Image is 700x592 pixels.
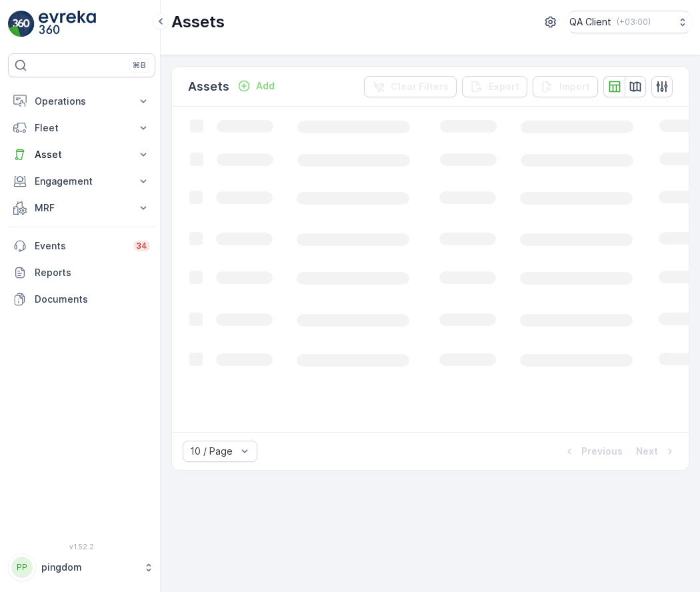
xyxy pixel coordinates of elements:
[35,95,129,108] p: Operations
[581,445,623,458] p: Previous
[8,543,155,551] span: v 1.52.2
[35,175,129,188] p: Engagement
[462,76,527,97] button: Export
[35,293,150,306] p: Documents
[635,443,678,459] button: Next
[35,266,150,279] p: Reports
[35,201,129,215] p: MRF
[8,88,155,115] button: Operations
[559,80,590,93] p: Import
[8,259,155,286] a: Reports
[188,77,229,96] p: Assets
[636,445,658,458] p: Next
[256,79,275,93] p: Add
[35,239,125,253] p: Events
[133,60,146,71] p: ⌘B
[8,553,155,581] button: PPpingdom
[8,11,35,37] img: logo
[8,286,155,313] a: Documents
[617,17,651,27] p: ( +03:00 )
[232,78,280,94] button: Add
[8,233,155,259] a: Events34
[391,80,449,93] p: Clear Filters
[8,115,155,141] button: Fleet
[41,561,137,574] p: pingdom
[11,557,33,578] div: PP
[39,11,96,37] img: logo_light-DOdMpM7g.png
[8,195,155,221] button: MRF
[8,141,155,168] button: Asset
[171,11,225,33] p: Assets
[489,80,519,93] p: Export
[8,168,155,195] button: Engagement
[569,15,611,29] p: QA Client
[35,121,129,135] p: Fleet
[569,11,689,33] button: QA Client(+03:00)
[533,76,598,97] button: Import
[136,241,147,251] p: 34
[35,148,129,161] p: Asset
[561,443,624,459] button: Previous
[364,76,457,97] button: Clear Filters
